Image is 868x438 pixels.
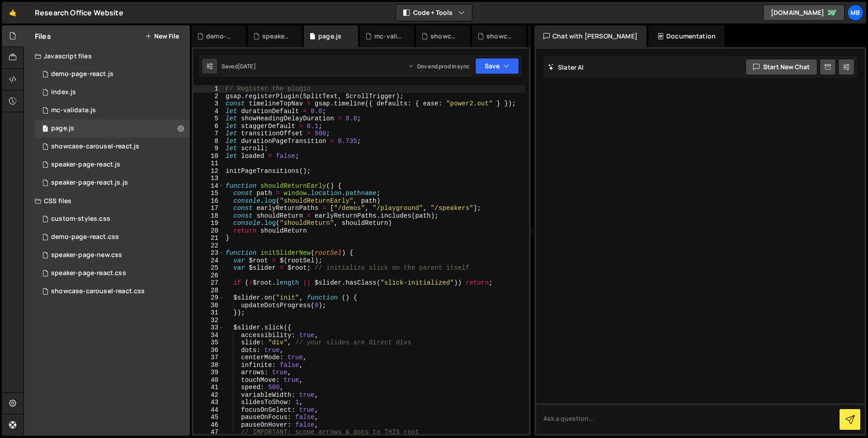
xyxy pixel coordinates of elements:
[35,156,190,174] div: 10476/48081.js
[35,101,190,119] div: 10476/46986.js
[51,179,128,187] div: speaker-page-react.js.js
[193,145,224,152] div: 9
[35,119,190,138] div: 10476/23772.js
[193,302,224,309] div: 30
[193,212,224,220] div: 18
[193,287,224,295] div: 28
[193,227,224,235] div: 20
[847,5,863,21] a: MB
[193,384,224,391] div: 41
[548,63,584,71] h2: Slater AI
[35,65,190,83] div: 10476/47463.js
[51,287,145,295] div: showcase-carousel-react.css
[763,5,844,21] a: [DOMAIN_NAME]
[193,249,224,257] div: 23
[51,143,139,151] div: showcase-carousel-react.js
[193,406,224,414] div: 44
[193,264,224,272] div: 25
[35,31,51,41] h2: Files
[24,192,190,210] div: CSS files
[35,246,190,264] div: 10476/48082.css
[193,138,224,145] div: 8
[193,421,224,429] div: 46
[51,88,76,96] div: index.js
[193,175,224,182] div: 13
[193,242,224,250] div: 22
[193,332,224,339] div: 34
[35,210,190,228] div: 10476/38631.css
[51,106,96,114] div: mc-validate.js
[193,414,224,421] div: 45
[193,197,224,205] div: 16
[193,376,224,384] div: 40
[35,282,190,300] div: 10476/45224.css
[51,124,74,133] div: page.js
[193,257,224,265] div: 24
[35,138,190,156] div: 10476/45223.js
[193,294,224,302] div: 29
[193,339,224,347] div: 35
[35,7,123,18] div: Research Office Website
[35,264,190,282] div: 10476/47016.css
[193,93,224,100] div: 2
[193,100,224,108] div: 3
[238,62,256,70] div: [DATE]
[206,32,235,41] div: demo-page-react.js
[193,272,224,280] div: 26
[193,190,224,197] div: 15
[193,354,224,362] div: 37
[193,362,224,369] div: 38
[35,83,190,101] div: 10476/23765.js
[51,161,120,169] div: speaker-page-react.js
[534,25,646,47] div: Chat with [PERSON_NAME]
[193,182,224,190] div: 14
[193,108,224,115] div: 4
[51,251,122,259] div: speaker-page-new.css
[193,428,224,436] div: 47
[24,47,190,65] div: Javascript files
[193,219,224,227] div: 19
[51,269,126,277] div: speaker-page-react.css
[193,160,224,167] div: 11
[193,324,224,332] div: 33
[193,123,224,130] div: 6
[193,167,224,175] div: 12
[475,58,519,74] button: Save
[35,228,190,246] div: 10476/47462.css
[193,369,224,376] div: 39
[2,2,24,24] a: 🤙
[396,5,472,21] button: Code + Tools
[193,85,224,93] div: 1
[193,279,224,287] div: 27
[35,174,190,192] div: 10476/47013.js
[486,32,515,41] div: showcase-carousel-react.css
[193,152,224,160] div: 10
[193,234,224,242] div: 21
[318,32,341,41] div: page.js
[408,62,470,70] div: Dev and prod in sync
[42,126,48,133] span: 1
[193,205,224,212] div: 17
[193,115,224,123] div: 5
[145,33,179,40] button: New File
[193,317,224,324] div: 32
[262,32,291,41] div: speaker-page-react.js.js
[193,399,224,406] div: 43
[430,32,459,41] div: showcase-carousel-react.js
[222,62,256,70] div: Saved
[193,347,224,354] div: 36
[374,32,403,41] div: mc-validate.js
[193,130,224,138] div: 7
[648,25,725,47] div: Documentation
[745,59,817,75] button: Start new chat
[193,391,224,399] div: 42
[51,233,119,241] div: demo-page-react.css
[193,309,224,317] div: 31
[51,215,110,223] div: custom-styles.css
[51,70,113,78] div: demo-page-react.js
